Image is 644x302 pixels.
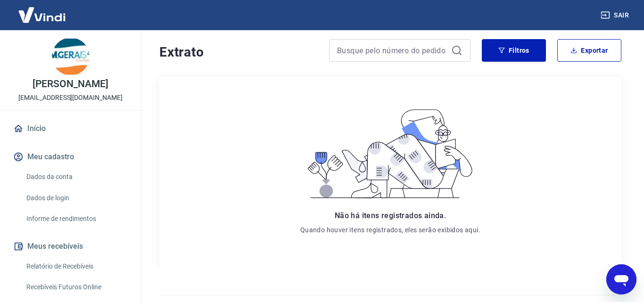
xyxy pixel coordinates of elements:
[23,188,130,208] a: Dados de login
[23,257,130,276] a: Relatório de Recebíveis
[599,7,633,24] button: Sair
[52,38,90,75] img: f68c4642-e26f-46fc-a412-0376efab3f8b.jpeg
[11,147,130,167] button: Meu cadastro
[557,39,621,62] button: Exportar
[11,236,130,257] button: Meus recebíveis
[482,39,546,62] button: Filtros
[335,211,446,220] span: Não há itens registrados ainda.
[23,278,130,297] a: Recebíveis Futuros Online
[300,225,480,235] p: Quando houver itens registrados, eles serão exibidos aqui.
[606,264,636,294] iframe: Botão para abrir a janela de mensagens, conversa em andamento
[11,118,130,139] a: Início
[33,79,108,89] p: [PERSON_NAME]
[11,0,73,29] img: Vindi
[18,93,123,103] p: [EMAIL_ADDRESS][DOMAIN_NAME]
[23,209,130,229] a: Informe de rendimentos
[23,167,130,187] a: Dados da conta
[337,43,447,57] input: Busque pelo número do pedido
[159,43,318,62] h4: Extrato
